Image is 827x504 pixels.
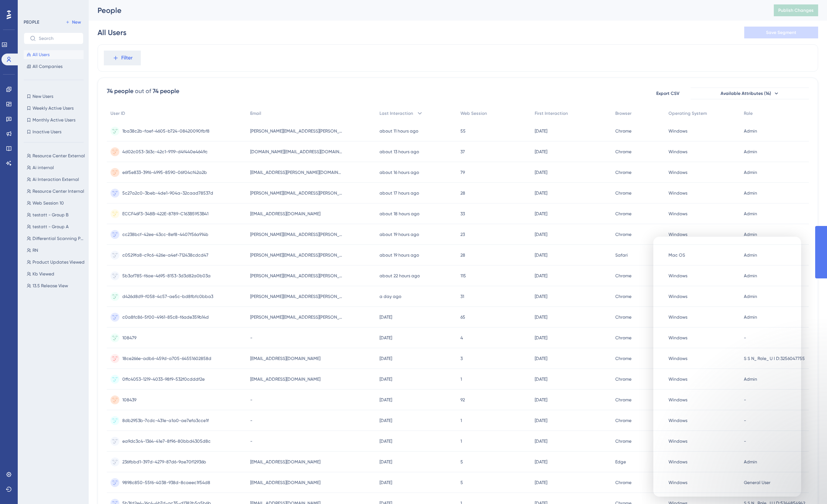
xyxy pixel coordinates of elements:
span: Web Session [460,110,487,116]
span: Chrome [615,273,632,279]
div: PEOPLE [24,19,39,25]
span: Windows [668,190,687,196]
div: All Users [98,27,126,38]
time: [DATE] [535,253,547,258]
span: Email [250,110,261,116]
time: [DATE] [380,335,392,340]
time: [DATE] [380,397,392,402]
span: Save Segment [766,30,796,35]
span: Inactive Users [33,129,61,135]
time: [DATE] [380,356,392,361]
span: 28 [460,190,465,196]
span: 5b3af785-f6ae-4695-8153-3d3d82a0b03a [122,273,211,279]
span: Chrome [615,149,632,155]
button: Ai Interaction External [24,175,88,184]
span: Chrome [615,480,632,486]
time: [DATE] [535,149,547,154]
button: Web Session 10 [24,199,88,208]
span: [EMAIL_ADDRESS][DOMAIN_NAME] [250,459,320,465]
button: 13.5 Release View [24,281,88,290]
span: 5 [460,480,463,486]
time: about 13 hours ago [380,149,419,154]
time: [DATE] [535,232,547,237]
span: Admin [744,169,757,175]
button: Save Segment [744,27,818,38]
span: 92 [460,397,465,403]
span: 18ce266e-adb6-459d-a705-64551602858d [122,356,211,361]
span: All Users [33,52,50,58]
span: Chrome [615,438,632,444]
span: Chrome [615,418,632,424]
span: Windows [668,149,687,155]
span: [DOMAIN_NAME][EMAIL_ADDRESS][DOMAIN_NAME] [250,149,343,155]
button: RN [24,246,88,255]
span: Edge [615,459,626,465]
span: 236fbbd1-397d-4279-87d6-9ae70f12936b [122,459,206,465]
span: Windows [668,128,687,134]
span: c0a8fc86-5f00-4961-85c8-f6ade359b14d [122,314,209,320]
button: testatt - Group A [24,222,88,231]
span: 1 [460,418,462,424]
span: e6f5e833-39f6-4995-8590-06f04cf42a2b [122,169,207,175]
span: 108479 [122,335,136,341]
div: out of [135,87,151,96]
span: Browser [615,110,632,116]
span: - [250,418,252,424]
span: 115 [460,273,466,279]
span: [PERSON_NAME][EMAIL_ADDRESS][PERSON_NAME][DOMAIN_NAME] [250,190,343,196]
span: [EMAIL_ADDRESS][DOMAIN_NAME] [250,376,320,382]
button: Available Attributes (14) [691,88,809,99]
span: Product Updates Viewed [33,259,85,265]
span: 4 [460,335,463,341]
time: [DATE] [380,480,392,485]
time: [DATE] [535,315,547,320]
span: All Companies [33,64,62,69]
span: 13.5 Release View [33,283,68,289]
span: RN [33,247,38,253]
span: Chrome [615,356,632,361]
time: [DATE] [380,377,392,382]
time: [DATE] [380,418,392,423]
button: Product Updates Viewed [24,258,88,267]
span: Admin [744,232,757,237]
time: about 22 hours ago [380,273,420,278]
time: about 18 hours ago [380,211,419,216]
span: Resource Center Internal [33,188,84,194]
button: New Users [24,92,84,101]
span: 0ffc4053-1219-4033-98f9-532f0cdddf2e [122,376,205,382]
time: a day ago [380,294,401,299]
span: Kb Viewed [33,271,54,277]
span: 3 [460,356,463,361]
span: 9898c850-55f6-4038-938d-8caeec1f54d8 [122,480,210,486]
button: All Users [24,50,84,59]
button: Weekly Active Users [24,104,84,113]
span: [EMAIL_ADDRESS][DOMAIN_NAME] [250,356,320,361]
span: [PERSON_NAME][EMAIL_ADDRESS][PERSON_NAME][DOMAIN_NAME] [250,294,343,299]
span: [PERSON_NAME][EMAIL_ADDRESS][PERSON_NAME][DOMAIN_NAME] [250,232,343,237]
span: Windows [668,169,687,175]
span: 55 [460,128,466,134]
span: 5c27a2c0-3beb-4de1-904a-32caad78537d [122,190,213,196]
span: ea9dc3c4-1364-41e7-8f96-80bbd4305d8c [122,438,211,444]
span: Chrome [615,335,632,341]
span: Last Interaction [380,110,413,116]
span: Admin [744,211,757,217]
span: cc238bcf-42ee-43cc-8ef8-4407f56a914b [122,232,208,237]
span: [EMAIL_ADDRESS][PERSON_NAME][DOMAIN_NAME] [250,169,343,175]
button: Differential Scanning Post [24,234,88,243]
time: [DATE] [380,459,392,464]
span: Publish Changes [778,7,814,13]
span: - [250,397,252,403]
time: about 11 hours ago [380,128,418,134]
span: Safari [615,252,628,258]
span: Filter [121,54,133,62]
span: Resource Center External [33,153,85,159]
span: 23 [460,232,465,237]
time: [DATE] [535,377,547,382]
span: 33 [460,211,465,217]
span: Windows [668,232,687,237]
iframe: UserGuiding AI Assistant Launcher [796,475,818,497]
span: Admin [744,190,757,196]
time: [DATE] [535,418,547,423]
time: [DATE] [380,315,392,320]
